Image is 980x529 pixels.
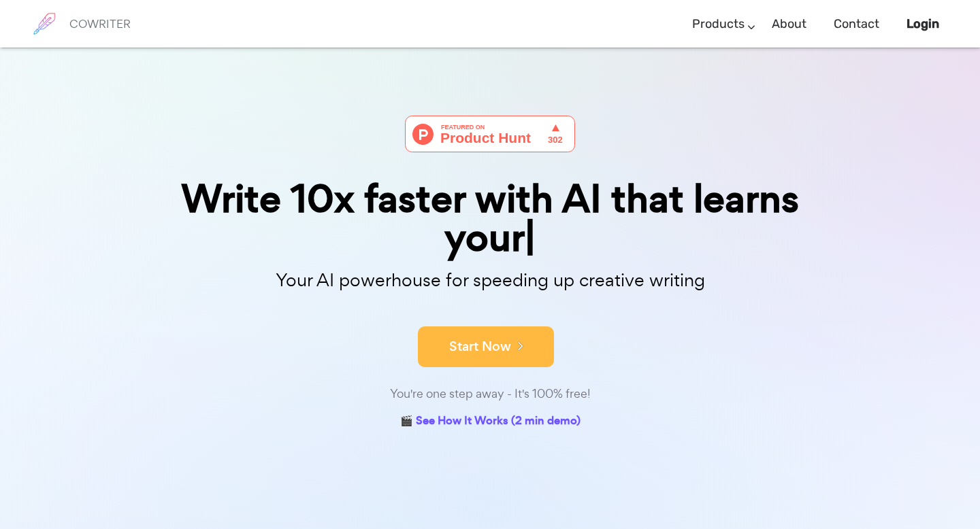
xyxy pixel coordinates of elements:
[150,384,830,404] div: You're one step away - It's 100% free!
[27,7,61,41] img: brand logo
[150,180,830,257] div: Write 10x faster with AI that learns your
[772,4,806,44] a: About
[906,16,939,31] b: Login
[69,18,131,30] h6: COWRITER
[418,326,554,367] button: Start Now
[906,4,939,44] a: Login
[692,4,745,44] a: Products
[834,4,879,44] a: Contact
[400,411,581,432] a: 🎬 See How It Works (2 min demo)
[150,266,830,295] p: Your AI powerhouse for speeding up creative writing
[405,116,575,152] img: Cowriter - Your AI buddy for speeding up creative writing | Product Hunt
